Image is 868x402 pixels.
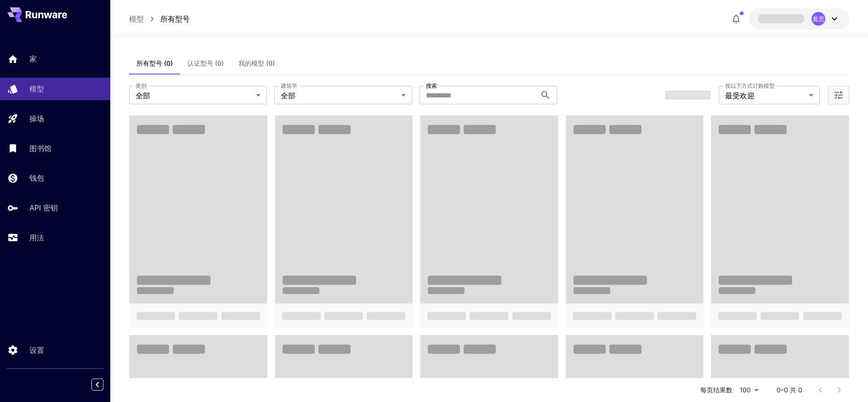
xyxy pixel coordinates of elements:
font: 建筑学 [281,82,297,89]
font: 100 [740,385,751,393]
font: API 密钥 [29,203,58,212]
font: 黄思 [812,15,824,23]
font: 操场 [29,114,44,123]
font: 搜索 [426,82,437,89]
font: 所有型号 (0) [136,59,173,67]
font: 0–0 共 0 [777,386,802,394]
font: 最受欢迎 [725,91,755,100]
font: 全部 [281,91,295,100]
nav: 面包屑 [129,13,190,24]
button: 黄思 [749,8,849,29]
button: 折叠侧边栏 [91,379,103,391]
font: 全部 [136,91,150,100]
font: 图书馆 [29,144,51,153]
div: 折叠侧边栏 [98,376,110,393]
font: 用法 [29,233,44,242]
font: 所有型号 [160,14,190,23]
font: 家 [29,54,37,63]
font: 模型 [29,84,44,93]
font: 我的模型 (0) [238,59,275,67]
font: 按以下方式订购模型 [725,82,775,89]
a: 所有型号 [160,13,190,24]
font: 设置 [29,345,44,355]
font: 类别 [136,82,147,89]
font: 认证型号 (0) [187,59,224,67]
font: 每页结果数 [700,386,732,394]
font: 钱包 [29,173,44,182]
font: 模型 [129,14,144,23]
a: 模型 [129,13,144,24]
button: 打开更多过滤器 [833,90,844,101]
